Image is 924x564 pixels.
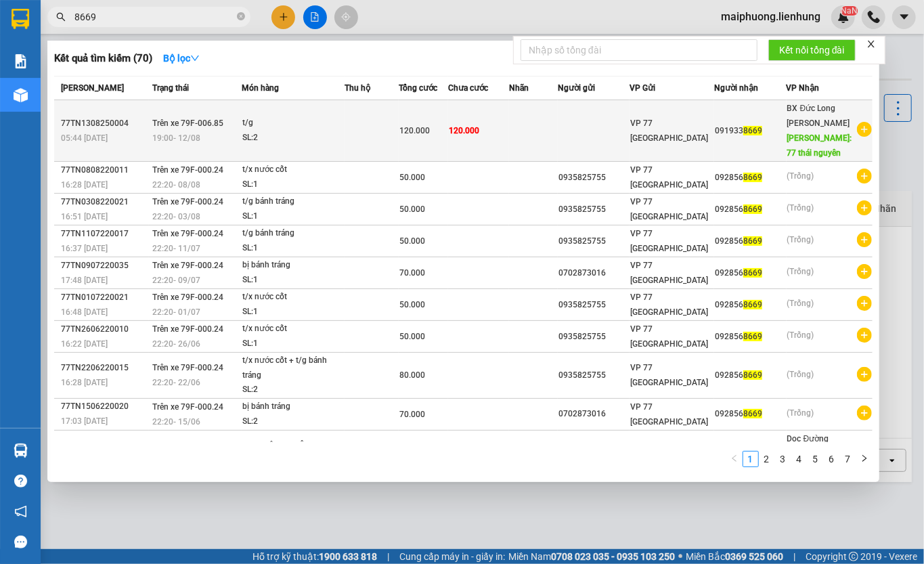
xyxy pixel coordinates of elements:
[715,234,786,248] div: 092856
[345,83,370,93] span: Thu hộ
[152,261,223,270] span: Trên xe 79F-000.24
[630,197,708,221] span: VP 77 [GEOGRAPHIC_DATA]
[74,9,234,24] input: Tìm tên, số ĐT hoặc mã đơn
[824,452,839,467] a: 6
[857,367,872,382] span: plus-circle
[715,298,786,312] div: 092856
[152,229,223,238] span: Trên xe 79F-000.24
[726,451,743,467] button: left
[242,209,344,224] div: SL: 1
[857,406,872,420] span: plus-circle
[787,104,850,128] span: BX Đức Long [PERSON_NAME]
[242,353,344,383] div: t/x nước cốt + t/g bánh tráng
[242,383,344,397] div: SL: 2
[152,118,223,128] span: Trên xe 79F-006.85
[237,12,245,20] span: close-circle
[743,332,762,341] span: 8669
[857,200,872,215] span: plus-circle
[61,227,148,241] div: 77TN1107220017
[558,407,630,421] div: 0702873016
[61,307,108,317] span: 16:48 [DATE]
[857,264,872,279] span: plus-circle
[399,370,425,380] span: 80.000
[14,88,28,102] img: warehouse-icon
[779,43,845,58] span: Kết nối tổng đài
[558,202,630,217] div: 0935825755
[787,330,814,340] span: (Trống)
[448,83,488,93] span: Chưa cước
[630,402,708,427] span: VP 77 [GEOGRAPHIC_DATA]
[399,268,425,278] span: 70.000
[630,292,708,317] span: VP 77 [GEOGRAPHIC_DATA]
[242,290,344,305] div: t/x nước cốt
[630,118,708,143] span: VP 77 [GEOGRAPHIC_DATA]
[759,451,775,467] li: 2
[61,195,148,209] div: 77TN0308220021
[743,451,759,467] li: 1
[715,266,786,280] div: 092856
[509,83,529,93] span: Nhãn
[399,236,425,246] span: 50.000
[152,165,223,175] span: Trên xe 79F-000.24
[152,307,200,317] span: 22:20 - 01/07
[152,47,211,69] button: Bộ lọcdown
[399,126,430,135] span: 120.000
[399,332,425,341] span: 50.000
[743,126,762,135] span: 8669
[163,53,200,64] strong: Bộ lọc
[242,322,344,337] div: t/x nước cốt
[630,165,708,190] span: VP 77 [GEOGRAPHIC_DATA]
[630,324,708,349] span: VP 77 [GEOGRAPHIC_DATA]
[787,267,814,276] span: (Trống)
[768,39,856,61] button: Kết nối tổng đài
[399,204,425,214] span: 50.000
[787,83,820,93] span: VP Nhận
[857,122,872,137] span: plus-circle
[449,126,479,135] span: 120.000
[152,339,200,349] span: 22:20 - 26/06
[743,409,762,418] span: 8669
[61,399,148,414] div: 77TN1506220020
[558,266,630,280] div: 0702873016
[242,131,344,146] div: SL: 2
[242,241,344,256] div: SL: 1
[242,258,344,273] div: bị bánh tráng
[61,180,108,190] span: 16:28 [DATE]
[521,39,757,61] input: Nhập số tổng đài
[61,116,148,131] div: 77TN1308250004
[14,536,27,548] span: message
[242,273,344,288] div: SL: 1
[860,454,868,462] span: right
[12,9,29,29] img: logo-vxr
[399,173,425,182] span: 50.000
[242,194,344,209] div: t/g bánh tráng
[152,417,200,427] span: 22:20 - 15/06
[152,180,200,190] span: 22:20 - 08/08
[857,169,872,183] span: plus-circle
[726,451,743,467] li: Previous Page
[630,229,708,253] span: VP 77 [GEOGRAPHIC_DATA]
[730,454,739,462] span: left
[743,173,762,182] span: 8669
[760,452,774,467] a: 2
[630,441,708,466] span: VP 77 [GEOGRAPHIC_DATA]
[242,414,344,429] div: SL: 2
[743,300,762,309] span: 8669
[152,197,223,207] span: Trên xe 79F-000.24
[743,370,762,380] span: 8669
[242,177,344,192] div: SL: 1
[715,171,786,185] div: 092856
[56,12,66,22] span: search
[866,39,876,49] span: close
[808,452,823,467] a: 5
[776,452,791,467] a: 3
[242,162,344,177] div: t/x nước cốt
[787,434,829,443] span: Dọc Đường
[61,322,148,337] div: 77TN2606220010
[61,339,108,349] span: 16:22 [DATE]
[61,276,108,285] span: 17:48 [DATE]
[775,451,791,467] li: 3
[791,451,808,467] li: 4
[14,443,28,458] img: warehouse-icon
[152,83,189,93] span: Trạng thái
